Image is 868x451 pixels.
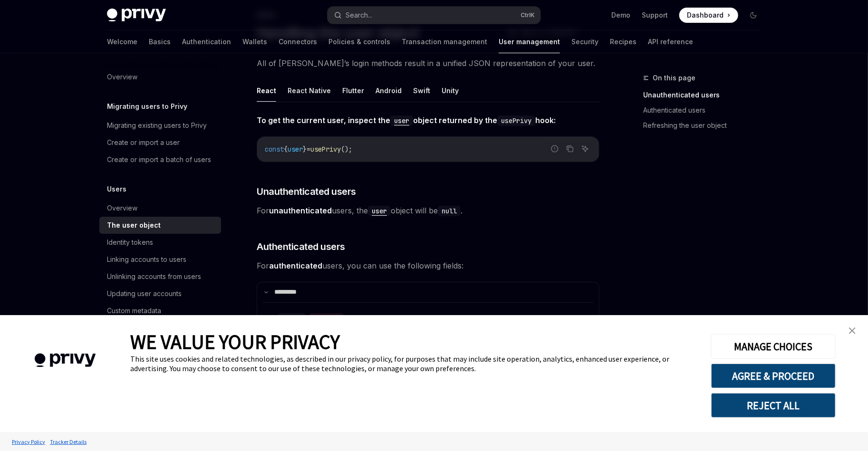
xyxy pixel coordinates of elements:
[149,30,171,53] a: Basics
[107,237,153,248] div: Identity tokens
[269,261,322,270] strong: authenticated
[99,200,221,217] a: Overview
[107,254,186,265] div: Linking accounts to users
[390,115,413,126] code: user
[107,271,201,282] div: Unlinking accounts from users
[679,8,738,23] a: Dashboard
[130,354,697,373] div: This site uses cookies and related technologies, as described in our privacy policy, for purposes...
[242,30,267,53] a: Wallets
[99,68,221,86] a: Overview
[107,137,180,148] div: Create or import a user
[107,305,161,317] div: Custom metadata
[99,302,221,319] a: Custom metadata
[107,183,126,195] h5: Users
[579,143,591,155] button: Ask AI
[99,251,221,268] a: Linking accounts to users
[711,334,836,359] button: MANAGE CHOICES
[107,9,166,22] img: dark logo
[611,10,630,20] a: Demo
[257,259,599,272] span: For users, you can use the following fields:
[390,115,413,125] a: user
[257,204,599,217] span: For users, the object will be .
[107,220,161,231] div: The user object
[341,145,352,154] span: ();
[288,145,303,154] span: user
[342,79,364,102] button: Flutter
[346,10,372,21] div: Search...
[521,11,535,19] span: Ctrl K
[14,340,116,381] img: company logo
[402,30,487,53] a: Transaction management
[413,79,430,102] button: Swift
[282,314,302,322] span: string
[711,393,836,418] button: REJECT ALL
[107,101,187,112] h5: Migrating users to Privy
[376,79,402,102] button: Android
[643,118,769,133] a: Refreshing the user object
[307,145,310,154] span: =
[107,154,211,165] div: Create or import a batch of users
[99,134,221,151] a: Create or import a user
[279,30,317,53] a: Connectors
[10,433,48,450] a: Privacy Policy
[269,206,332,215] strong: unauthenticated
[107,30,137,53] a: Welcome
[642,10,668,20] a: Support
[328,7,540,24] button: Search...CtrlK
[497,115,535,126] code: usePrivy
[438,206,461,216] code: null
[257,57,599,70] span: All of [PERSON_NAME]’s login methods result in a unified JSON representation of your user.
[549,143,561,155] button: Report incorrect code
[48,433,89,450] a: Tracker Details
[257,240,345,253] span: Authenticated users
[610,30,637,53] a: Recipes
[746,8,761,23] button: Toggle dark mode
[843,321,862,340] a: close banner
[257,115,556,125] strong: To get the current user, inspect the object returned by the hook:
[99,285,221,302] a: Updating user accounts
[99,234,221,251] a: Identity tokens
[328,30,390,53] a: Policies & controls
[303,145,307,154] span: }
[643,87,769,103] a: Unauthenticated users
[257,79,276,102] button: React
[288,79,331,102] button: React Native
[182,30,231,53] a: Authentication
[99,268,221,285] a: Unlinking accounts from users
[309,313,344,323] div: required
[130,329,340,354] span: WE VALUE YOUR PRIVACY
[107,288,182,299] div: Updating user accounts
[107,202,137,214] div: Overview
[643,103,769,118] a: Authenticated users
[310,145,341,154] span: usePrivy
[368,206,391,215] a: user
[653,72,695,84] span: On this page
[711,364,836,388] button: AGREE & PROCEED
[564,143,576,155] button: Copy the contents from the code block
[499,30,560,53] a: User management
[571,30,598,53] a: Security
[849,327,856,334] img: close banner
[442,79,459,102] button: Unity
[99,151,221,168] a: Create or import a batch of users
[107,120,207,131] div: Migrating existing users to Privy
[99,217,221,234] a: The user object
[99,117,221,134] a: Migrating existing users to Privy
[687,10,723,20] span: Dashboard
[368,206,391,216] code: user
[648,30,693,53] a: API reference
[107,71,137,83] div: Overview
[265,145,284,154] span: const
[267,313,274,323] div: id
[257,185,356,198] span: Unauthenticated users
[284,145,288,154] span: {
